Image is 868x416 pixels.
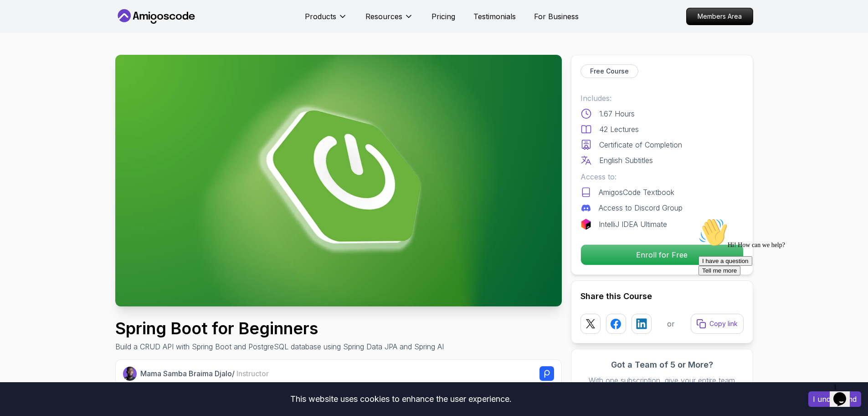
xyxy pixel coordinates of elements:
a: For Business [534,11,579,22]
p: Free Course [590,67,629,76]
img: spring-boot-for-beginners_thumbnail [115,55,562,306]
p: With one subscription, give your entire team access to all courses and features. [580,375,744,397]
p: Certificate of Completion [599,139,682,150]
button: Products [305,11,347,29]
h3: Got a Team of 5 or More? [580,358,744,371]
span: Hi! How can we help? [4,27,90,34]
iframe: chat widget [830,379,859,407]
p: Members Area [687,8,753,25]
a: Testimonials [473,11,516,22]
a: Members Area [686,8,753,25]
p: Access to Discord Group [599,202,683,213]
p: Access to: [580,171,744,182]
button: Copy link [691,314,744,334]
button: Enroll for Free [580,244,744,265]
div: 👋Hi! How can we help?I have a questionTell me more [4,4,168,61]
p: 1.67 Hours [599,108,635,119]
img: :wave: [4,4,33,33]
p: English Subtitles [599,155,653,166]
a: Pricing [431,11,455,22]
p: Includes: [580,93,744,104]
p: Enroll for Free [581,245,743,265]
button: Accept cookies [808,391,861,407]
img: jetbrains logo [580,219,591,230]
p: or [667,318,675,329]
p: Build a CRUD API with Spring Boot and PostgreSQL database using Spring Data JPA and Spring AI [115,341,444,352]
img: Nelson Djalo [123,367,137,381]
p: Products [305,11,336,22]
p: AmigosCode Textbook [599,187,674,198]
p: Mama Samba Braima Djalo / [140,368,269,379]
h2: Share this Course [580,290,744,303]
button: Resources [365,11,413,29]
p: 42 Lectures [599,124,639,135]
iframe: chat widget [695,214,859,375]
p: IntelliJ IDEA Ultimate [599,219,667,230]
div: This website uses cookies to enhance the user experience. [7,389,795,409]
button: I have a question [4,42,57,52]
button: Tell me more [4,52,46,61]
h1: Spring Boot for Beginners [115,319,444,337]
span: Instructor [236,369,269,378]
p: Resources [365,11,402,22]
